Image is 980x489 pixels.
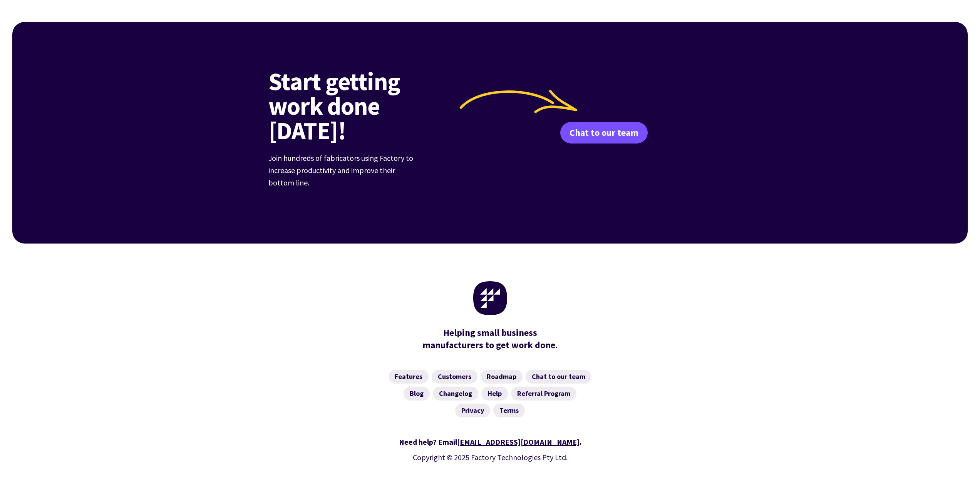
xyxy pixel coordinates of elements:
a: Chat to our team [560,122,648,144]
a: Privacy [455,404,490,417]
div: Need help? Email . [268,436,712,448]
h2: Start getting work done [DATE]! [268,69,457,143]
a: Help [481,387,508,401]
iframe: Chat Widget [852,406,980,489]
a: Features [389,370,429,384]
nav: Footer Navigation [268,370,712,417]
a: Changelog [433,387,478,401]
a: Blog [404,387,430,401]
p: Copyright © 2025 Factory Technologies Pty Ltd. [268,451,712,464]
div: manufacturers to get work done. [419,327,561,351]
p: Join hundreds of fabricators using Factory to increase productivity and improve their bottom line. [268,152,419,189]
mark: Helping small business [443,327,537,339]
a: Roadmap [481,370,523,384]
a: Terms [493,404,525,417]
a: [EMAIL_ADDRESS][DOMAIN_NAME] [457,437,580,447]
a: Referral Program [511,387,576,401]
a: Chat to our team [526,370,591,384]
a: Customers [432,370,477,384]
